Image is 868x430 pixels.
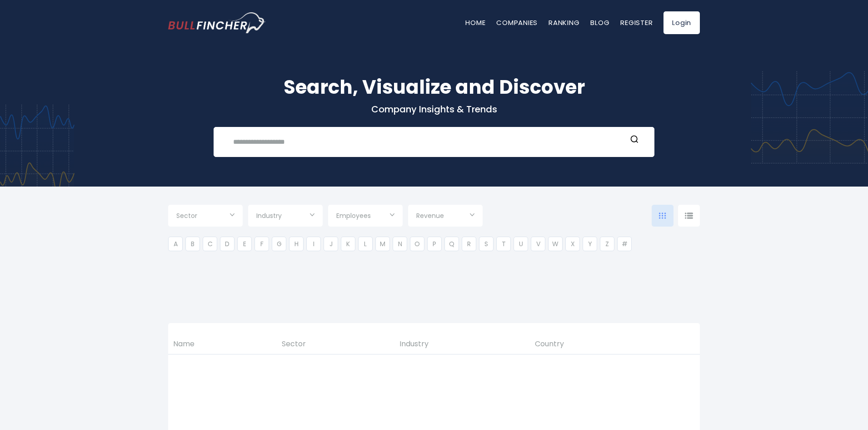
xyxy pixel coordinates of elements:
h1: Search, Visualize and Discover [168,73,700,101]
li: E [237,237,252,251]
li: S [479,237,494,251]
input: Selection [256,208,314,225]
a: Companies [496,18,538,27]
a: Blog [590,18,609,27]
span: Employees [336,212,371,220]
a: Home [465,18,485,27]
th: Industry [394,334,530,354]
li: I [306,237,321,251]
input: Selection [336,208,394,225]
th: Country [530,334,665,354]
li: K [341,237,355,251]
li: W [548,237,563,251]
img: bullfincher logo [168,12,266,33]
input: Selection [416,208,474,225]
a: Login [663,11,700,34]
li: T [496,237,511,251]
li: G [272,237,286,251]
li: D [220,237,234,251]
img: icon-comp-list-view.svg [685,212,693,219]
li: H [289,237,304,251]
li: A [168,237,183,251]
a: Go to homepage [168,12,266,33]
li: J [324,237,338,251]
li: Q [444,237,459,251]
li: X [565,237,580,251]
li: N [393,237,407,251]
p: Company Insights & Trends [168,103,700,115]
th: Sector [277,334,395,354]
img: icon-comp-grid.svg [659,212,666,219]
button: Search [629,135,640,147]
input: Selection [176,208,234,225]
li: R [462,237,476,251]
a: Register [620,18,653,27]
span: Revenue [416,212,444,220]
li: F [254,237,269,251]
li: V [531,237,545,251]
span: Sector [176,212,197,220]
li: U [514,237,528,251]
li: Y [583,237,597,251]
li: C [203,237,217,251]
li: L [358,237,373,251]
a: Ranking [549,18,579,27]
th: Name [168,334,277,354]
li: O [410,237,424,251]
li: # [617,237,632,251]
li: Z [600,237,614,251]
li: B [185,237,200,251]
span: Industry [256,212,282,220]
li: P [427,237,442,251]
li: M [375,237,390,251]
